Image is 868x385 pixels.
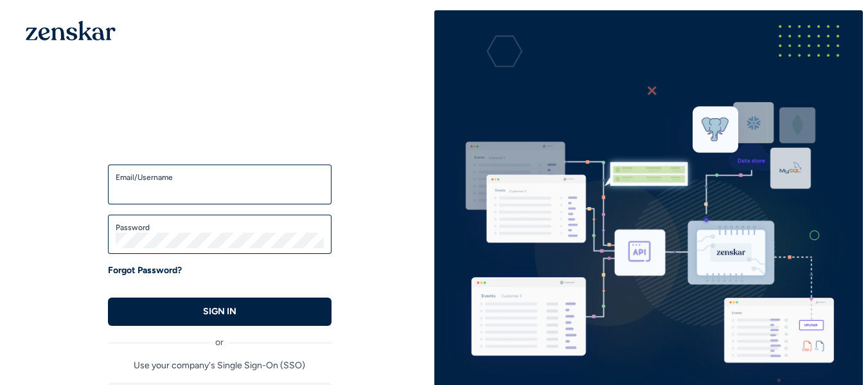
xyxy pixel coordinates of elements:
div: or [108,326,332,349]
p: SIGN IN [203,305,236,318]
img: 1OGAJ2xQqyY4LXKgY66KYq0eOWRCkrZdAb3gUhuVAqdWPZE9SRJmCz+oDMSn4zDLXe31Ii730ItAGKgCKgCCgCikA4Av8PJUP... [26,21,116,40]
p: Use your company's Single Sign-On (SSO) [108,359,332,372]
button: SIGN IN [108,298,332,326]
label: Password [116,222,324,233]
label: Email/Username [116,172,324,183]
a: Forgot Password? [108,264,182,277]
